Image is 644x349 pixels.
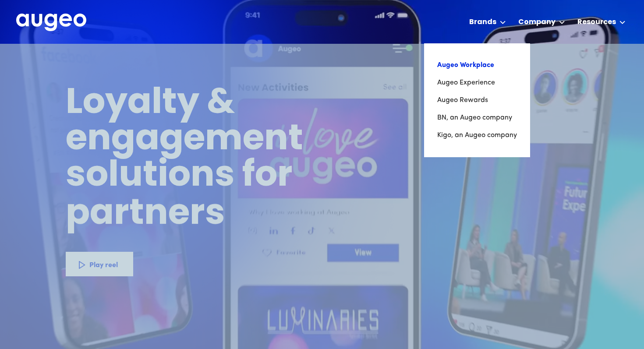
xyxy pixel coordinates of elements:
[437,92,517,109] a: Augeo Rewards
[424,43,530,157] nav: Brands
[437,109,517,127] a: BN, an Augeo company
[577,17,616,28] div: Resources
[469,17,496,28] div: Brands
[518,17,556,28] div: Company
[437,56,517,74] a: Augeo Workplace
[16,14,86,32] a: home
[437,127,517,144] a: Kigo, an Augeo company
[16,14,86,32] img: Augeo's full logo in white.
[437,74,517,92] a: Augeo Experience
